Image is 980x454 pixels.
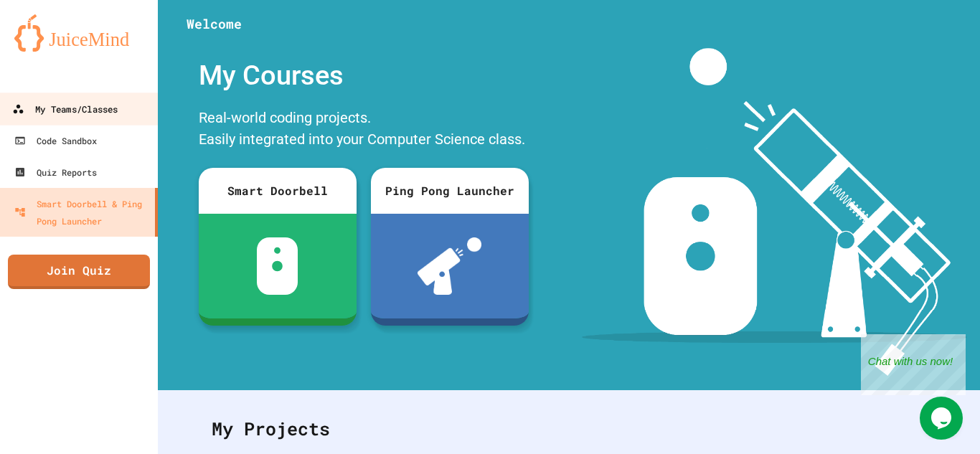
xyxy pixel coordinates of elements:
[14,132,97,149] div: Code Sandbox
[371,168,529,214] div: Ping Pong Launcher
[192,48,536,103] div: My Courses
[582,48,966,376] img: banner-image-my-projects.png
[920,397,966,440] iframe: chat widget
[14,195,149,230] div: Smart Doorbell & Ping Pong Launcher
[8,255,150,289] a: Join Quiz
[418,237,481,295] img: ppl-with-ball.png
[199,168,357,214] div: Smart Doorbell
[257,237,298,295] img: sdb-white.svg
[861,334,966,395] iframe: chat widget
[192,103,536,157] div: Real-world coding projects. Easily integrated into your Computer Science class.
[12,100,118,118] div: My Teams/Classes
[14,14,143,52] img: logo-orange.svg
[14,164,97,181] div: Quiz Reports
